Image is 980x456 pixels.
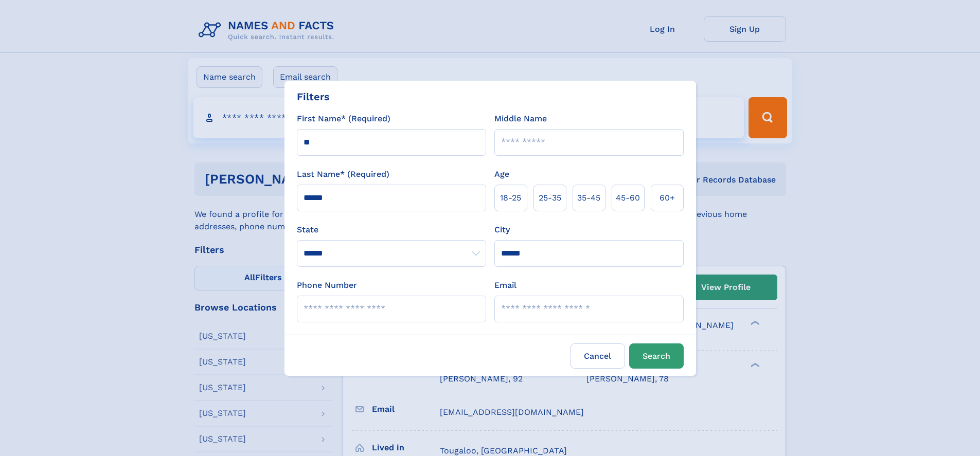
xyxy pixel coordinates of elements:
span: 60+ [660,192,675,204]
label: Last Name* (Required) [297,168,389,180]
label: Middle Name [494,113,547,125]
label: Age [494,168,509,180]
label: First Name* (Required) [297,113,390,125]
label: Cancel [571,343,625,369]
label: State [297,224,486,236]
span: 18‑25 [500,192,521,204]
div: Filters [297,89,330,104]
span: 45‑60 [616,192,640,204]
span: 25‑35 [539,192,561,204]
label: Phone Number [297,279,357,291]
label: City [494,224,510,236]
span: 35‑45 [577,192,600,204]
label: Email [494,279,516,291]
button: Search [629,343,684,369]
